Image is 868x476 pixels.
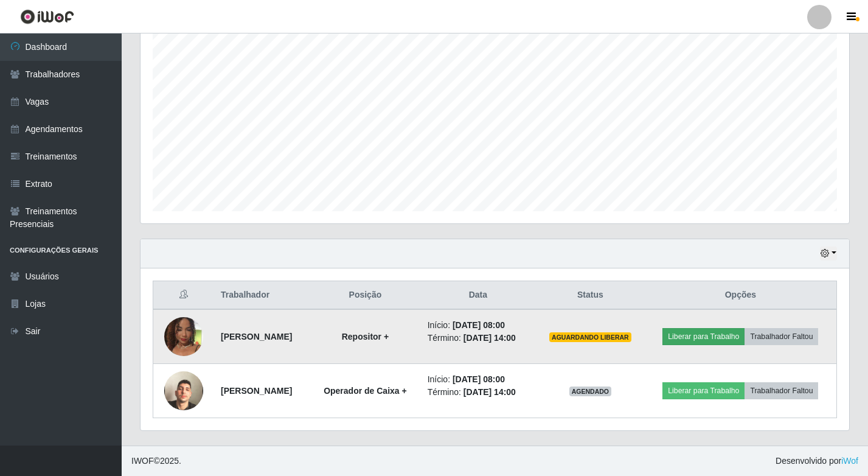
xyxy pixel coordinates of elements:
[464,333,516,343] time: [DATE] 14:00
[131,456,154,466] span: IWOF
[324,386,407,396] strong: Operador de Caixa +
[549,332,631,342] span: AGUARDANDO LIBERAR
[776,455,858,467] span: Desenvolvido por
[310,281,420,310] th: Posição
[662,382,745,399] button: Liberar para Trabalho
[745,328,818,345] button: Trabalhador Faltou
[662,328,745,345] button: Liberar para Trabalho
[20,9,74,24] img: CoreUI Logo
[221,332,292,341] strong: [PERSON_NAME]
[164,356,203,425] img: 1739480983159.jpeg
[428,319,529,332] li: Início:
[453,374,505,384] time: [DATE] 08:00
[428,386,529,399] li: Término:
[342,332,389,341] strong: Repositor +
[645,281,837,310] th: Opções
[221,386,292,396] strong: [PERSON_NAME]
[131,455,181,467] span: © 2025 .
[164,302,203,371] img: 1757440763923.jpeg
[214,281,310,310] th: Trabalhador
[420,281,536,310] th: Data
[841,456,858,466] a: iWof
[745,382,818,399] button: Trabalhador Faltou
[428,332,529,345] li: Término:
[453,320,505,330] time: [DATE] 08:00
[428,373,529,386] li: Início:
[569,387,612,396] span: AGENDADO
[464,387,516,397] time: [DATE] 14:00
[536,281,645,310] th: Status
